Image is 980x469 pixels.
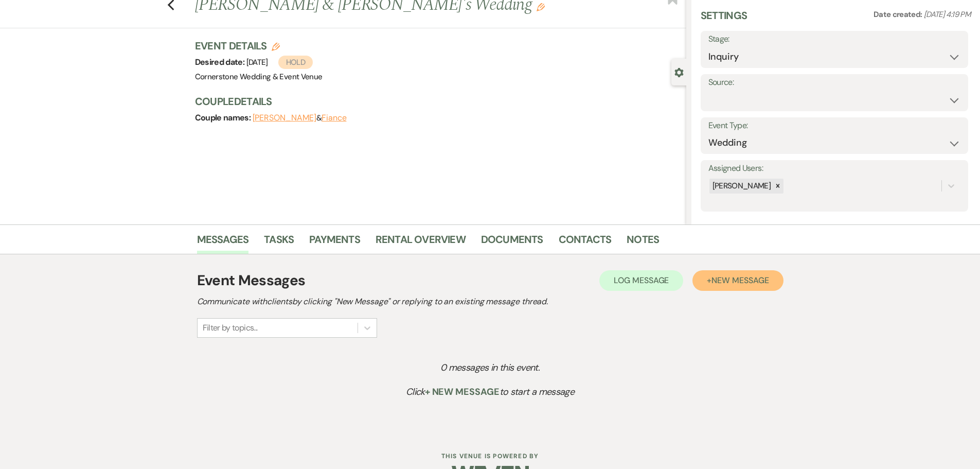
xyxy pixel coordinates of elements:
button: [PERSON_NAME] [253,114,316,122]
span: Date created: [874,9,924,20]
p: 0 messages in this event. [220,360,760,375]
label: Event Type: [708,118,960,133]
h3: Settings [701,8,747,31]
button: +New Message [692,270,783,291]
h3: Event Details [195,39,323,53]
span: + New Message [425,386,500,398]
span: [DATE] [246,57,313,67]
h1: Event Messages [197,270,306,291]
h3: Couple Details [195,94,676,109]
button: Log Message [599,270,683,291]
span: Hold [278,56,313,69]
button: Close lead details [674,67,684,77]
label: Stage: [708,32,960,47]
span: Log Message [614,275,669,286]
a: Contacts [559,231,612,254]
div: [PERSON_NAME] [709,179,773,194]
span: [DATE] 4:19 PM [924,9,971,20]
span: Couple names: [195,112,253,123]
span: & [253,113,347,123]
h2: Communicate with clients by clicking "New Message" or replying to an existing message thread. [197,296,783,308]
span: Desired date: [195,57,246,67]
a: Payments [309,231,360,254]
a: Tasks [264,231,294,254]
p: Click to start a message [220,385,760,399]
span: New Message [711,275,769,286]
a: Rental Overview [376,231,466,254]
button: Fiance [322,114,347,122]
button: Edit [537,2,545,11]
div: Filter by topics... [203,322,258,334]
label: Assigned Users: [708,161,960,176]
span: Cornerstone Wedding & Event Venue [195,72,323,82]
a: Notes [627,231,659,254]
label: Source: [708,75,960,90]
a: Documents [481,231,543,254]
a: Messages [197,231,249,254]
